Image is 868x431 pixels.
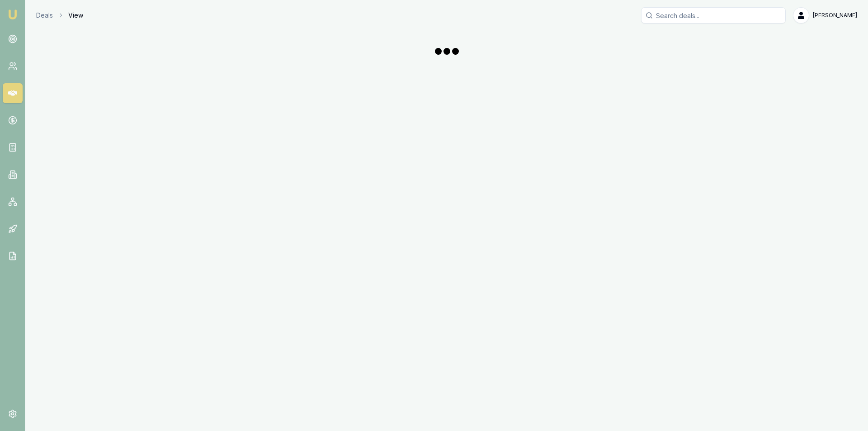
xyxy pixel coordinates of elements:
img: emu-icon-u.png [7,9,18,20]
span: View [68,11,83,20]
nav: breadcrumb [36,11,83,20]
input: Search deals [641,7,786,24]
a: Deals [36,11,53,20]
span: [PERSON_NAME] [813,12,857,19]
